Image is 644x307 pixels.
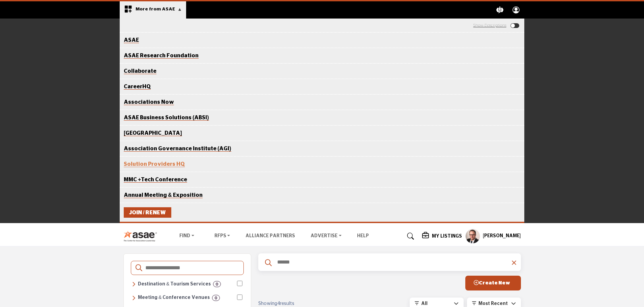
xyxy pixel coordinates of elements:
span: 4 [277,301,280,306]
a: ASAE Research Foundation - opens in new tab [124,53,199,59]
div: More from ASAE [120,1,186,19]
a: Associations Now - opens in new tab [124,99,174,105]
h5: [PERSON_NAME] [483,233,521,240]
a: MMC +Tech Conference - opens in new tab [124,177,187,183]
a: Solution Providers HQ - opens in new tab [124,161,185,167]
b: 0 [216,282,218,286]
span: Most Recent [478,301,508,306]
div: 0 Results For Meeting & Conference Venues [212,295,220,301]
span: All [421,301,428,306]
a: Join / Renew - opens in new tab [124,207,171,217]
a: CareerHQ - opens in new tab [124,84,151,90]
a: Collaborate - opens in new tab [124,68,156,74]
img: site Logo [123,231,161,242]
input: Search Categories [145,264,239,272]
span: Create New [474,280,510,285]
span: More from ASAE [136,7,182,11]
div: 0 Results For Destination & Tourism Services [213,281,221,287]
a: ASAE Academy - opens in new tab [124,130,182,136]
a: Alliance Partners [245,234,295,238]
a: Find [175,232,199,241]
a: Search [401,231,418,242]
h6: Organizations and services that promote travel, tourism, and local attractions, including visitor... [138,281,211,287]
a: ASAE Business Solutions (ABSI) - opens in new tab [124,115,209,121]
div: My Listings [422,232,462,240]
a: ASAE - opens in new tab [124,37,139,43]
a: Annual Meeting & Exposition - opens in new tab [124,192,203,198]
h6: Facilities and spaces designed for business meetings, conferences, and events. [138,295,210,301]
h5: My Listings [432,233,462,239]
button: Create New [465,276,521,291]
input: Select Meeting & Conference Venues [237,295,242,300]
button: Show hide supplier dropdown [465,229,480,244]
input: Select Destination & Tourism Services [237,281,242,286]
a: Associations Governance Institute (AGI) - opens in new tab [124,146,231,152]
b: 0 [215,296,217,300]
a: Show or Hide Link Descriptions [473,23,506,27]
a: RFPs [210,232,235,241]
a: Advertise [306,232,346,241]
a: Help [357,234,369,238]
